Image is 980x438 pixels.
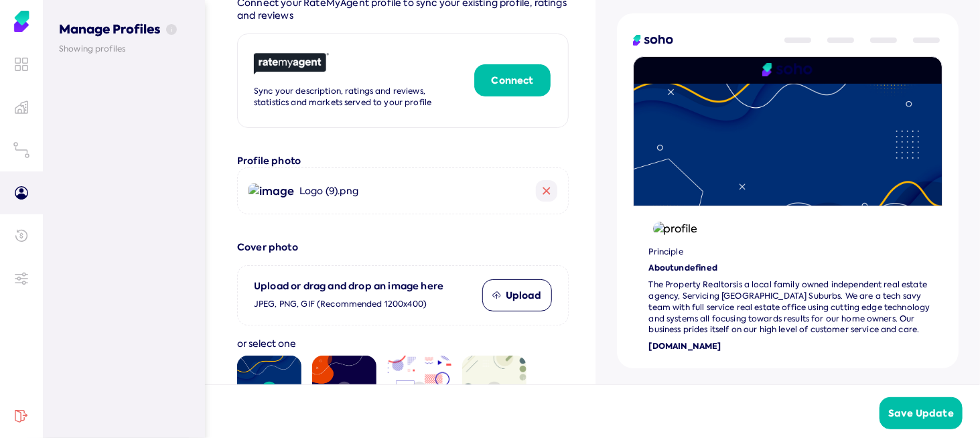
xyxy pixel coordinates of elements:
img: rate my agent [254,53,329,75]
button: Connect [474,64,550,96]
p: The Property Realtorsis a local family owned independent real estate agency, Servicing [GEOGRAPHI... [649,279,943,336]
span: or select one [237,338,296,350]
p: Sync your description, ratings and reviews, statistics and markets served to your profile [254,86,449,108]
button: Upload [482,279,552,311]
img: Image 2 [312,356,376,420]
button: Save Update [880,397,963,429]
img: upload [492,291,501,299]
p: Principle [649,246,943,258]
h3: Cover photo [237,241,569,254]
img: profile [650,218,701,239]
h3: [DOMAIN_NAME] [649,341,943,352]
img: logo [633,35,673,46]
img: Image 1 [237,356,301,420]
h3: Profile photo [237,155,569,168]
span: JPEG, PNG, GIF (Recommended 1200x400) [254,299,443,310]
img: Soho Agent Portal Home [11,11,32,32]
img: Image 4 [462,356,527,420]
span: Logo (9).png [299,185,358,197]
img: Image 3 [387,356,451,420]
p: Showing profiles [59,44,189,55]
img: image [249,184,294,199]
h3: Manage Profiles [59,5,189,38]
h3: About undefined [649,263,943,274]
p: Upload or drag and drop an image here [254,280,443,293]
img: cover [634,84,942,206]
